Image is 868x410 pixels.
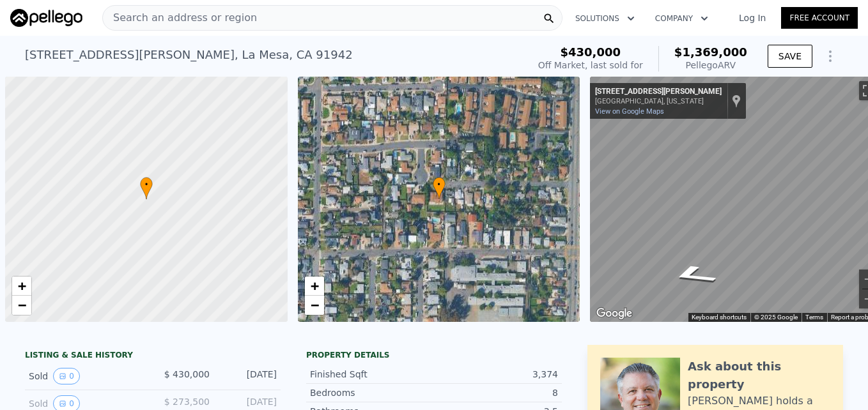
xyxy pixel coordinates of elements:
div: 3,374 [434,368,558,381]
span: + [310,278,318,294]
a: Zoom in [305,277,324,296]
button: View historical data [53,368,80,384]
button: Keyboard shortcuts [692,313,747,322]
div: Finished Sqft [310,368,434,381]
span: • [433,179,446,190]
a: Free Account [781,7,858,29]
span: − [18,297,26,313]
a: Terms (opens in new tab) [805,314,823,321]
div: Bedrooms [310,386,434,399]
span: © 2025 Google [754,314,798,321]
a: Log In [724,11,781,24]
path: Go East, Adams Ave [651,260,736,290]
button: Show Options [818,43,843,69]
img: Google [593,305,635,322]
span: $ 430,000 [164,369,210,379]
div: Off Market, last sold for [538,59,643,72]
a: Zoom in [12,277,31,296]
a: Show location on map [732,94,741,108]
span: + [18,278,26,294]
button: Solutions [565,7,645,30]
span: − [310,297,318,313]
div: Ask about this property [688,358,830,393]
div: [GEOGRAPHIC_DATA], [US_STATE] [595,97,722,105]
div: • [140,177,153,199]
div: Pellego ARV [674,59,747,72]
button: Company [645,7,718,30]
span: $430,000 [561,45,621,59]
div: Property details [306,350,562,360]
div: [STREET_ADDRESS][PERSON_NAME] , La Mesa , CA 91942 [25,46,353,64]
div: [STREET_ADDRESS][PERSON_NAME] [595,87,722,97]
a: Zoom out [305,296,324,315]
img: Pellego [10,9,82,27]
a: Zoom out [12,296,31,315]
div: 8 [434,386,558,399]
div: [DATE] [220,368,277,384]
button: SAVE [768,45,812,68]
div: Sold [29,368,143,384]
span: $1,369,000 [674,45,747,59]
span: $ 273,500 [164,397,210,407]
span: Search an address or region [103,10,257,26]
a: Open this area in Google Maps (opens a new window) [593,305,635,322]
span: • [140,179,153,190]
a: View on Google Maps [595,107,664,116]
div: • [433,177,446,199]
div: LISTING & SALE HISTORY [25,350,281,363]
